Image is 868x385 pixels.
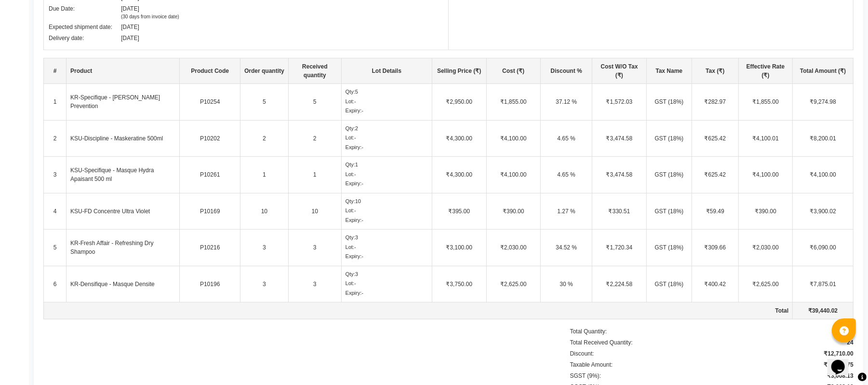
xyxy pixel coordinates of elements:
[67,193,180,230] td: KSU-FD Concentre Ultra Violet
[44,120,67,157] td: 2
[346,234,355,240] span: Qty:
[49,4,121,20] div: Due Date:
[592,58,647,84] th: Cost W/O Tax (₹)
[240,157,288,193] td: 1
[592,266,647,302] td: ₹2,224.58
[346,143,428,151] div: -
[44,266,67,302] td: 6
[346,170,428,179] div: -
[827,371,854,380] div: ₹3,008.13
[240,58,288,84] th: Order quantity
[828,346,858,375] iframe: chat widget
[346,89,355,95] span: Qty:
[240,120,288,157] td: 2
[180,230,240,266] td: P10216
[180,120,240,157] td: P10202
[738,58,793,84] th: Effective Rate (₹)
[592,120,647,157] td: ₹3,474.58
[346,243,428,251] div: -
[240,193,288,230] td: 10
[432,120,487,157] td: ₹4,300.00
[738,193,793,230] td: ₹390.00
[288,230,341,266] td: 3
[240,84,288,121] td: 5
[346,171,354,177] span: Lot:
[346,270,428,278] div: 3
[346,244,354,250] span: Lot:
[692,120,738,157] td: ₹625.42
[346,134,428,142] div: -
[570,349,594,358] div: Discount:
[346,161,428,169] div: 1
[44,157,67,193] td: 3
[486,120,541,157] td: ₹4,100.00
[346,197,428,206] div: 10
[646,266,692,302] td: GST (18%)
[793,302,854,319] td: ₹39,440.02
[44,193,67,230] td: 4
[346,207,354,213] span: Lot:
[180,157,240,193] td: P10261
[541,58,592,84] th: Discount %
[288,266,341,302] td: 3
[570,338,633,347] div: Total Received Quantity:
[67,58,180,84] th: Product
[346,216,428,224] div: -
[432,84,487,121] td: ₹2,950.00
[486,193,541,230] td: ₹390.00
[121,13,179,20] div: (30 days from invoice date)
[432,193,487,230] td: ₹395.00
[346,253,362,259] span: Expiry:
[738,84,793,121] td: ₹1,855.00
[541,193,592,230] td: 1.27 %
[541,266,592,302] td: 30 %
[346,289,428,297] div: -
[288,84,341,121] td: 5
[570,371,601,380] div: SGST (9%):
[432,157,487,193] td: ₹4,300.00
[486,266,541,302] td: ₹2,625.00
[346,162,355,167] span: Qty:
[346,125,355,131] span: Qty:
[692,157,738,193] td: ₹625.42
[346,180,362,186] span: Expiry:
[646,157,692,193] td: GST (18%)
[44,230,67,266] td: 5
[486,58,541,84] th: Cost (₹)
[793,193,854,230] td: ₹3,900.02
[346,290,362,296] span: Expiry:
[121,23,139,31] div: [DATE]
[346,179,428,188] div: -
[592,84,647,121] td: ₹1,572.03
[570,327,607,336] div: Total Quantity:
[486,84,541,121] td: ₹1,855.00
[592,157,647,193] td: ₹3,474.58
[240,266,288,302] td: 3
[346,217,362,223] span: Expiry:
[180,84,240,121] td: P10254
[646,230,692,266] td: GST (18%)
[67,84,180,121] td: KR-Specifique - [PERSON_NAME] Prevention
[592,230,647,266] td: ₹1,720.34
[692,193,738,230] td: ₹59.49
[847,338,854,347] div: 24
[346,144,362,150] span: Expiry:
[346,107,428,115] div: -
[793,84,854,121] td: ₹9,274.98
[692,58,738,84] th: Tax (₹)
[288,58,341,84] th: Received quantity
[738,266,793,302] td: ₹2,625.00
[346,234,428,242] div: 3
[646,84,692,121] td: GST (18%)
[541,230,592,266] td: 34.52 %
[432,58,487,84] th: Selling Price (₹)
[346,280,354,286] span: Lot:
[240,230,288,266] td: 3
[346,97,428,106] div: -
[824,360,854,369] div: ₹33,423.75
[44,84,67,121] td: 1
[793,266,854,302] td: ₹7,875.01
[346,108,362,113] span: Expiry:
[49,23,121,31] div: Expected shipment date:
[738,120,793,157] td: ₹4,100.01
